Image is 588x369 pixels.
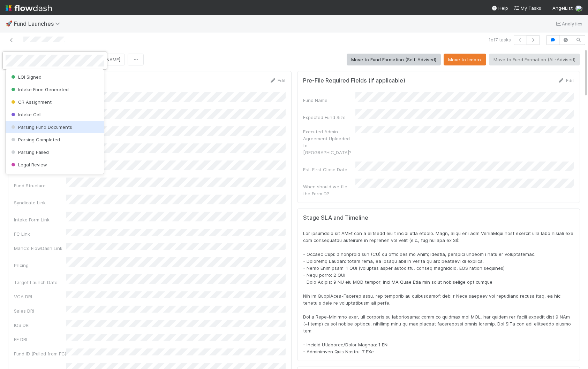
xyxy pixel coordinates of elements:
[10,74,42,80] span: LOI Signed
[10,87,69,92] span: Intake Form Generated
[10,99,52,105] span: CR Assignment
[10,137,60,142] span: Parsing Completed
[10,124,72,130] span: Parsing Fund Documents
[10,149,49,155] span: Parsing Failed
[10,162,47,167] span: Legal Review
[10,112,42,117] span: Intake Call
